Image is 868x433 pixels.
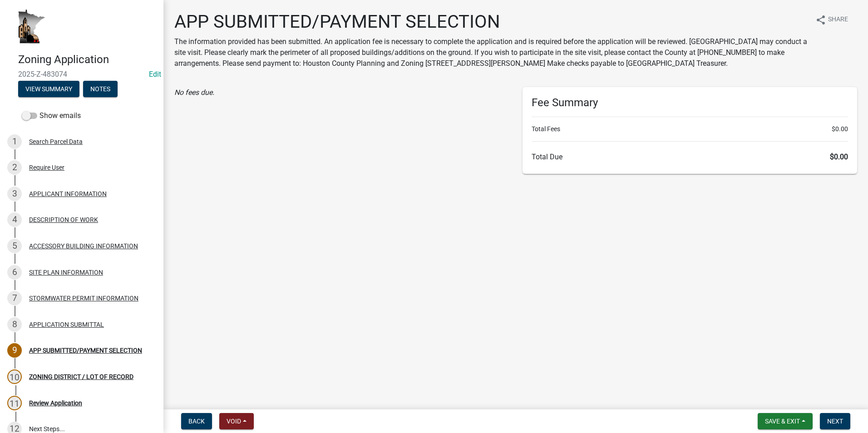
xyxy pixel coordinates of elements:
[188,418,205,425] span: Back
[7,291,22,305] div: 7
[7,265,22,280] div: 6
[29,243,138,249] div: ACCESSORY BUILDING INFORMATION
[7,369,22,384] div: 10
[7,239,22,253] div: 5
[29,216,98,223] div: DESCRIPTION OF WORK
[827,418,843,425] span: Next
[18,81,79,97] button: View Summary
[18,70,145,79] span: 2025-Z-483074
[29,347,142,354] div: APP SUBMITTED/PAYMENT SELECTION
[7,187,22,201] div: 3
[227,418,241,425] span: Void
[29,138,83,145] div: Search Parcel Data
[18,86,79,93] wm-modal-confirm: Summary
[7,343,22,358] div: 9
[29,321,104,328] div: APPLICATION SUBMITTAL
[83,86,118,93] wm-modal-confirm: Notes
[29,269,103,276] div: SITE PLAN INFORMATION
[815,15,826,25] i: share
[828,15,848,25] span: Share
[18,10,45,44] img: Houston County, Minnesota
[174,88,214,97] i: No fees due.
[174,11,808,33] h1: APP SUBMITTED/PAYMENT SELECTION
[83,81,118,97] button: Notes
[22,110,81,121] label: Show emails
[532,124,848,134] li: Total Fees
[7,212,22,227] div: 4
[29,164,64,171] div: Require User
[181,413,212,429] button: Back
[29,295,138,301] div: STORMWATER PERMIT INFORMATION
[7,396,22,410] div: 11
[7,134,22,149] div: 1
[765,418,800,425] span: Save & Exit
[219,413,254,429] button: Void
[29,191,107,197] div: APPLICANT INFORMATION
[7,317,22,332] div: 8
[149,70,161,79] wm-modal-confirm: Edit Application Number
[18,53,156,66] h4: Zoning Application
[29,400,82,406] div: Review Application
[832,124,848,134] span: $0.00
[174,36,808,69] p: The information provided has been submitted. An application fee is necessary to complete the appl...
[532,96,848,109] h6: Fee Summary
[29,374,133,380] div: ZONING DISTRICT / LOT OF RECORD
[808,11,855,29] button: shareShare
[7,160,22,175] div: 2
[820,413,850,429] button: Next
[149,70,161,79] a: Edit
[532,153,848,161] h6: Total Due
[758,413,813,429] button: Save & Exit
[830,153,848,161] span: $0.00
